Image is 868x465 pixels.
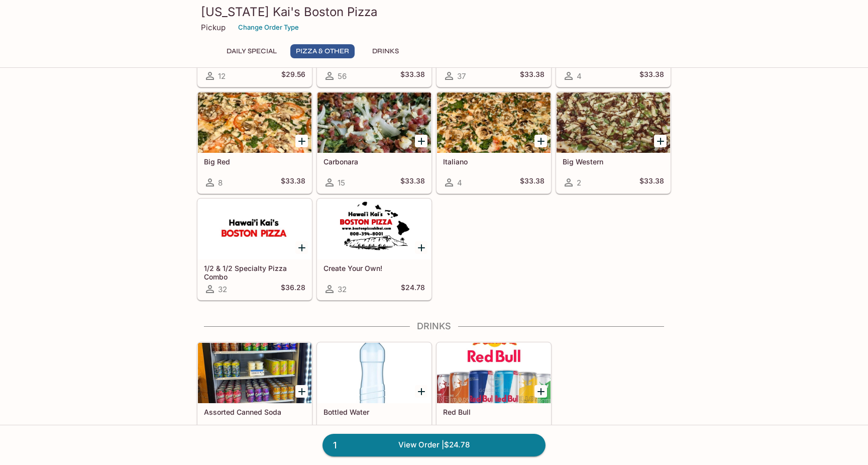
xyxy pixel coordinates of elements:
[317,92,431,194] a: Carbonara15$33.38
[577,178,581,188] span: 2
[534,385,547,398] button: Add Red Bull
[295,385,308,398] button: Add Assorted Canned Soda
[415,241,427,254] button: Add Create Your Own!
[654,135,667,147] button: Add Big Western
[400,70,425,82] h5: $33.38
[197,199,312,300] a: 1/2 & 1/2 Specialty Pizza Combo32$36.28
[317,92,431,153] div: Carbonara
[415,135,427,147] button: Add Carbonara
[323,157,425,166] h5: Carbonara
[557,92,670,153] div: Big Western
[218,178,223,188] span: 8
[400,176,425,189] h5: $33.38
[323,264,425,272] h5: Create Your Own!
[198,92,311,153] div: Big Red
[327,438,343,452] span: 1
[323,408,425,416] h5: Bottled Water
[201,23,226,32] p: Pickup
[639,70,664,82] h5: $33.38
[201,4,667,20] h3: [US_STATE] Kai's Boston Pizza
[204,264,305,281] h5: 1/2 & 1/2 Specialty Pizza Combo
[198,343,311,403] div: Assorted Canned Soda
[234,20,303,35] button: Change Order Type
[204,157,305,166] h5: Big Red
[363,44,408,58] button: Drinks
[322,434,546,456] a: 1View Order |$24.78
[457,178,462,188] span: 4
[281,70,305,82] h5: $29.56
[290,44,355,58] button: Pizza & Other
[317,343,431,403] div: Bottled Water
[520,70,545,82] h5: $33.38
[295,241,308,254] button: Add 1/2 & 1/2 Specialty Pizza Combo
[639,176,664,189] h5: $33.38
[317,199,431,259] div: Create Your Own!
[198,199,311,259] div: 1/2 & 1/2 Specialty Pizza Combo
[437,92,551,153] div: Italiano
[218,71,226,81] span: 12
[338,285,347,294] span: 32
[563,157,664,166] h5: Big Western
[281,283,305,295] h5: $36.28
[218,285,227,294] span: 32
[338,71,347,81] span: 56
[295,135,308,147] button: Add Big Red
[437,343,551,403] div: Red Bull
[443,157,545,166] h5: Italiano
[338,178,345,188] span: 15
[520,176,545,189] h5: $33.38
[443,408,545,416] h5: Red Bull
[221,44,282,58] button: Daily Special
[437,92,551,194] a: Italiano4$33.38
[204,408,305,416] h5: Assorted Canned Soda
[281,176,305,189] h5: $33.38
[197,342,312,444] a: Assorted Canned Soda15$1.67
[577,71,582,81] span: 4
[534,135,547,147] button: Add Italiano
[415,385,427,398] button: Add Bottled Water
[197,92,312,194] a: Big Red8$33.38
[317,342,431,444] a: Bottled Water0$1.67
[197,321,671,332] h4: Drinks
[437,342,551,444] a: Red Bull0
[556,92,671,194] a: Big Western2$33.38
[317,199,431,300] a: Create Your Own!32$24.78
[457,71,466,81] span: 37
[401,283,425,295] h5: $24.78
